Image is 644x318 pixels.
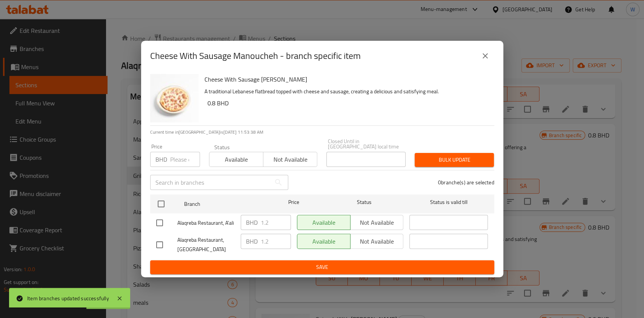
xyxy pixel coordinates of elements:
p: BHD [246,218,258,227]
input: Please enter price [261,215,291,230]
h6: 0.8 BHD [207,98,488,108]
span: Not available [266,154,314,165]
button: Not available [263,152,317,167]
p: BHD [246,237,258,246]
p: Current time in [GEOGRAPHIC_DATA] is [DATE] 11:53:38 AM [150,129,494,136]
span: Price [269,198,319,207]
span: Available [212,154,260,165]
h6: Cheese With Sausage [PERSON_NAME] [204,74,488,85]
button: Bulk update [415,153,494,167]
p: BHD [155,155,167,164]
span: Alaqreba Restaurant, [GEOGRAPHIC_DATA] [177,235,235,254]
span: Alaqreba Restaurant, A'ali [177,218,235,228]
p: 0 branche(s) are selected [438,179,494,186]
button: Available [209,152,263,167]
button: close [476,47,494,65]
span: Status [325,198,403,207]
input: Search in branches [150,175,271,190]
span: Save [156,262,488,272]
span: Branch [184,199,263,209]
img: Cheese With Sausage Manoucheh [150,74,198,122]
input: Please enter price [261,234,291,249]
p: A traditional Lebanese flatbread topped with cheese and sausage, creating a delicious and satisfy... [204,87,488,96]
h2: Cheese With Sausage Manoucheh - branch specific item [150,50,361,62]
button: Save [150,260,494,274]
span: Bulk update [421,155,488,165]
div: Item branches updated successfully [27,294,109,303]
input: Please enter price [170,152,200,167]
span: Status is valid till [409,198,488,207]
